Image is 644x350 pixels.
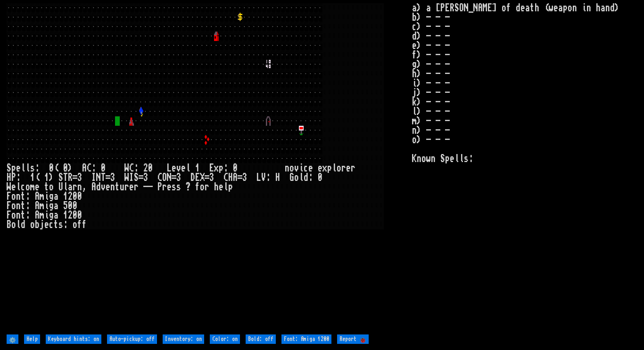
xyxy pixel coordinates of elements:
div: g [49,201,54,211]
div: o [294,173,299,182]
div: 2 [68,192,73,201]
div: x [322,163,327,173]
div: i [44,192,49,201]
div: 1 [30,173,35,182]
div: S [58,173,63,182]
div: = [73,173,77,182]
div: l [299,173,304,182]
div: t [21,211,25,220]
div: l [25,163,30,173]
div: o [337,163,341,173]
div: t [21,192,25,201]
div: T [101,173,106,182]
div: : [25,211,30,220]
div: : [223,163,228,173]
div: h [214,182,219,192]
div: R [68,173,73,182]
div: e [129,182,134,192]
div: N [96,173,101,182]
div: 1 [44,173,49,182]
div: n [110,182,115,192]
div: r [134,182,139,192]
div: m [40,201,44,211]
div: p [327,163,332,173]
div: 0 [73,211,77,220]
div: o [11,192,16,201]
div: V [261,173,266,182]
div: : [266,173,271,182]
input: Auto-pickup: off [107,334,157,344]
div: 0 [233,163,238,173]
div: H [228,173,233,182]
div: x [214,163,219,173]
div: m [40,192,44,201]
div: S [134,173,139,182]
div: n [16,211,21,220]
div: a [54,211,58,220]
div: 2 [68,211,73,220]
div: 2 [143,163,148,173]
div: - [143,182,148,192]
div: F [7,211,11,220]
div: : [25,192,30,201]
div: P [11,173,16,182]
div: E [195,173,200,182]
div: C [223,173,228,182]
div: d [96,182,101,192]
div: 0 [68,201,73,211]
div: l [223,182,228,192]
div: o [49,182,54,192]
div: r [73,182,77,192]
div: r [205,182,209,192]
div: = [106,173,110,182]
div: S [7,163,11,173]
div: a [54,192,58,201]
div: H [7,173,11,182]
div: = [139,173,143,182]
div: F [7,201,11,211]
div: = [238,173,242,182]
div: : [16,173,21,182]
div: C [157,173,162,182]
div: 1 [63,211,68,220]
div: n [16,201,21,211]
div: N [167,173,172,182]
div: e [219,182,223,192]
div: 0 [73,201,77,211]
div: 5 [63,201,68,211]
div: F [7,192,11,201]
div: s [30,163,35,173]
div: W [7,182,11,192]
div: l [21,163,25,173]
div: r [124,182,129,192]
div: e [172,163,176,173]
div: 3 [77,173,82,182]
div: P [157,182,162,192]
div: 0 [63,163,68,173]
div: e [44,220,49,229]
input: Keyboard hints: on [46,334,101,344]
div: o [25,182,30,192]
div: o [289,163,294,173]
div: e [167,182,172,192]
div: e [181,163,186,173]
div: A [233,173,238,182]
div: 3 [242,173,247,182]
input: Help [24,334,40,344]
div: v [294,163,299,173]
div: H [275,173,280,182]
div: a [68,182,73,192]
div: o [11,211,16,220]
div: c [21,182,25,192]
div: L [167,163,172,173]
div: C [129,163,134,173]
div: u [120,182,124,192]
div: e [35,182,40,192]
div: - [148,182,153,192]
div: n [77,182,82,192]
div: 0 [148,163,153,173]
div: 0 [77,211,82,220]
div: t [54,220,58,229]
div: U [58,182,63,192]
div: o [11,201,16,211]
